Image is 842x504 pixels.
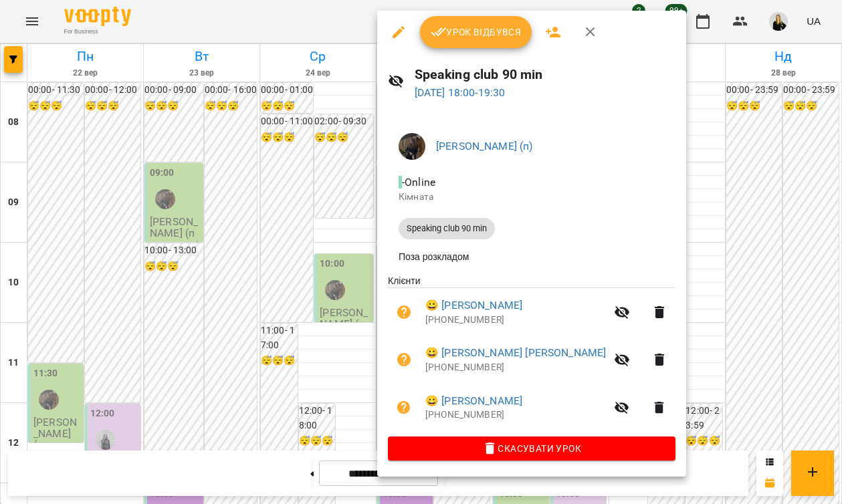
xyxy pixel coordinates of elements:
[425,361,606,374] p: [PHONE_NUMBER]
[399,223,495,235] span: Speaking club 90 min
[425,297,522,313] a: 😀 [PERSON_NAME]
[425,313,606,327] p: [PHONE_NUMBER]
[399,176,438,188] span: - Online
[436,140,533,152] a: [PERSON_NAME] (п)
[431,24,522,40] span: Урок відбувся
[388,274,675,436] ul: Клієнти
[415,86,506,99] a: [DATE] 18:00-19:30
[399,133,425,160] img: 4dd18d3f289b0c01742a709b71ec83a2.jpeg
[425,345,606,361] a: 😀 [PERSON_NAME] [PERSON_NAME]
[420,16,532,48] button: Урок відбувся
[388,245,675,269] li: Поза розкладом
[388,436,675,461] button: Скасувати Урок
[415,64,675,85] h6: Speaking club 90 min
[425,408,606,422] p: [PHONE_NUMBER]
[399,440,665,457] span: Скасувати Урок
[388,392,420,424] button: Візит ще не сплачено. Додати оплату?
[388,296,420,328] button: Візит ще не сплачено. Додати оплату?
[388,344,420,376] button: Візит ще не сплачено. Додати оплату?
[425,393,522,409] a: 😀 [PERSON_NAME]
[399,191,665,204] p: Кімната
